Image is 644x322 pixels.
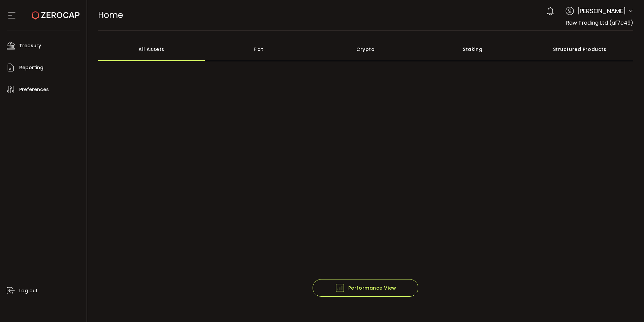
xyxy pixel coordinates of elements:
[312,37,419,61] div: Crypto
[335,283,396,293] span: Performance View
[566,19,633,27] span: Raw Trading Ltd (af7c49)
[19,41,41,51] span: Treasury
[313,279,418,297] button: Performance View
[19,63,43,73] span: Reporting
[19,85,49,95] span: Preferences
[526,37,633,61] div: Structured Products
[19,286,38,296] span: Log out
[205,37,312,61] div: Fiat
[98,9,123,21] span: Home
[419,37,526,61] div: Staking
[98,37,205,61] div: All Assets
[577,6,626,16] span: [PERSON_NAME]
